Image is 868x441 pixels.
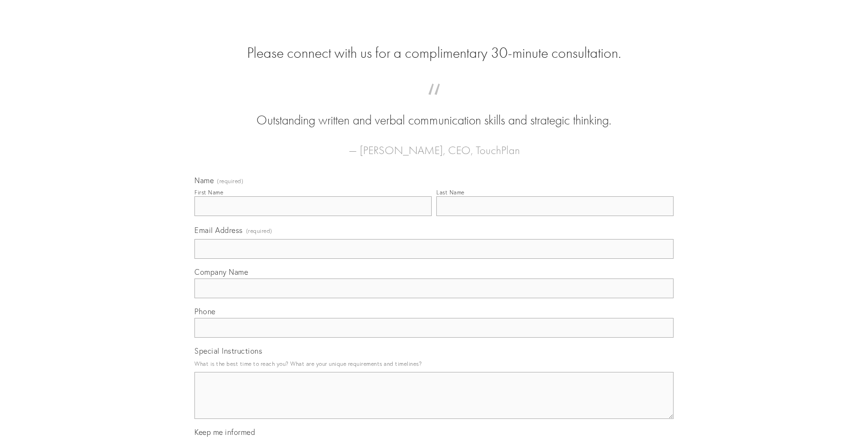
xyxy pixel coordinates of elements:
figcaption: — [PERSON_NAME], CEO, TouchPlan [209,130,659,160]
h2: Please connect with us for a complimentary 30-minute consultation. [194,44,674,62]
span: Email Address [194,225,243,235]
span: Keep me informed [194,427,255,437]
blockquote: Outstanding written and verbal communication skills and strategic thinking. [209,93,659,130]
span: (required) [246,224,272,237]
span: “ [209,93,659,111]
span: Company Name [194,267,248,277]
div: Last Name [436,189,465,196]
span: Phone [194,307,216,316]
div: First Name [194,189,223,196]
span: (required) [217,178,243,184]
p: What is the best time to reach you? What are your unique requirements and timelines? [194,357,674,370]
span: Special Instructions [194,346,262,356]
span: Name [194,176,214,185]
